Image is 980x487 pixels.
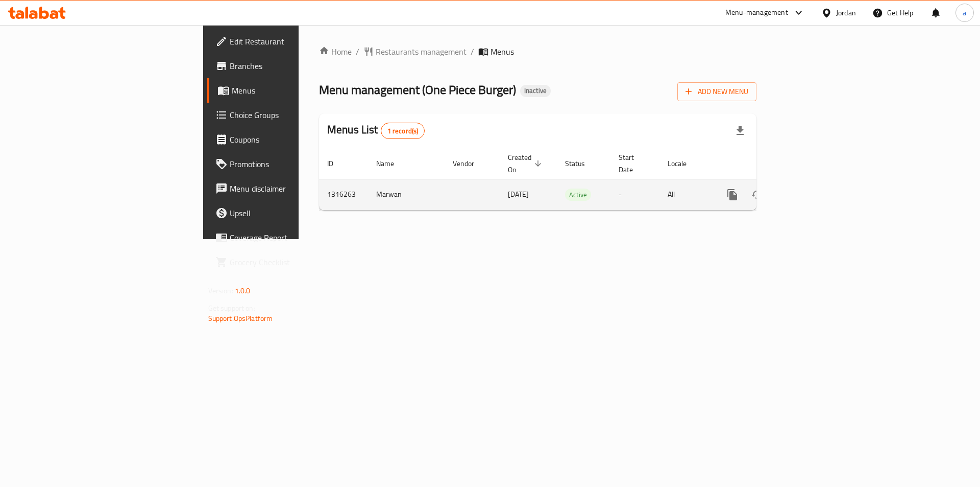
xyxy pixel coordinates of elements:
[376,45,467,58] span: Restaurants management
[363,45,467,58] a: Restaurants management
[230,60,359,72] span: Branches
[685,85,748,98] span: Add New Menu
[508,151,545,176] span: Created On
[712,148,826,179] th: Actions
[327,157,347,170] span: ID
[453,157,487,170] span: Vendor
[668,157,700,170] span: Locale
[207,54,367,78] a: Branches
[963,7,966,18] span: a
[235,284,251,297] span: 1.0.0
[327,122,425,139] h2: Menus List
[520,86,551,95] span: Inactive
[208,312,273,325] a: Support.OpsPlatform
[230,256,359,268] span: Grocery Checklist
[230,109,359,121] span: Choice Groups
[319,45,756,58] nav: breadcrumb
[207,250,367,274] a: Grocery Checklist
[381,123,425,139] div: Total records count
[230,207,359,219] span: Upsell
[720,182,745,207] button: more
[471,45,474,58] li: /
[381,126,425,136] span: 1 record(s)
[207,78,367,103] a: Menus
[508,188,529,201] span: [DATE]
[728,119,752,143] div: Export file
[207,225,367,250] a: Coverage Report
[659,179,712,210] td: All
[520,85,551,97] div: Inactive
[610,179,659,210] td: -
[208,284,233,297] span: Version:
[619,151,647,176] span: Start Date
[230,182,359,195] span: Menu disclaimer
[725,7,788,19] div: Menu-management
[207,29,367,54] a: Edit Restaurant
[368,179,445,210] td: Marwan
[207,201,367,225] a: Upsell
[565,189,591,201] span: Active
[207,127,367,152] a: Coupons
[207,103,367,127] a: Choice Groups
[745,182,769,207] button: Change Status
[230,35,359,48] span: Edit Restaurant
[230,231,359,244] span: Coverage Report
[376,157,407,170] span: Name
[565,157,598,170] span: Status
[677,82,756,101] button: Add New Menu
[207,176,367,201] a: Menu disclaimer
[319,78,516,101] span: Menu management ( One Piece Burger )
[319,148,826,211] table: enhanced table
[208,302,255,315] span: Get support on:
[836,7,856,18] div: Jordan
[491,45,514,58] span: Menus
[207,152,367,176] a: Promotions
[230,133,359,146] span: Coupons
[232,84,359,97] span: Menus
[230,158,359,170] span: Promotions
